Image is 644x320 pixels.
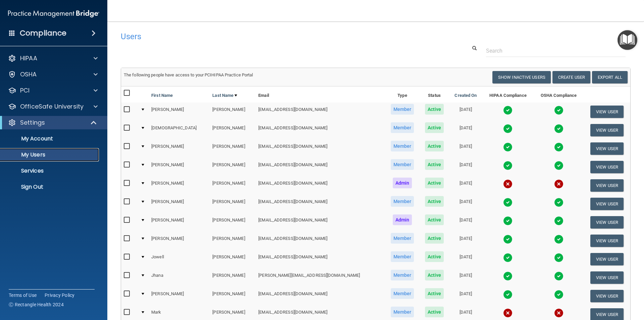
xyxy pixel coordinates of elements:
[256,268,385,287] td: [PERSON_NAME][EMAIL_ADDRESS][DOMAIN_NAME]
[149,176,210,195] td: [PERSON_NAME]
[425,196,444,207] span: Active
[554,271,563,281] img: tick.e7d51cea.svg
[210,213,256,232] td: [PERSON_NAME]
[391,307,414,317] span: Member
[449,121,482,139] td: [DATE]
[210,176,256,195] td: [PERSON_NAME]
[449,158,482,176] td: [DATE]
[149,195,210,213] td: [PERSON_NAME]
[554,161,563,170] img: tick.e7d51cea.svg
[425,288,444,299] span: Active
[391,288,414,299] span: Member
[8,86,98,94] a: PCI
[554,142,563,152] img: tick.e7d51cea.svg
[149,268,210,287] td: Jhana
[503,198,513,207] img: tick.e7d51cea.svg
[590,106,624,118] button: View User
[590,271,624,284] button: View User
[492,71,551,83] button: Show Inactive Users
[393,178,412,188] span: Admin
[210,158,256,176] td: [PERSON_NAME]
[8,103,98,111] a: OfficeSafe University
[20,119,45,127] p: Settings
[503,161,513,170] img: tick.e7d51cea.svg
[552,71,590,83] button: Create User
[210,195,256,213] td: [PERSON_NAME]
[425,251,444,262] span: Active
[391,159,414,170] span: Member
[9,301,64,308] span: Ⓒ Rectangle Health 2024
[256,213,385,232] td: [EMAIL_ADDRESS][DOMAIN_NAME]
[20,28,66,38] h4: Compliance
[425,104,444,115] span: Active
[449,195,482,213] td: [DATE]
[449,139,482,158] td: [DATE]
[4,168,96,174] p: Services
[554,308,563,318] img: cross.ca9f0e7f.svg
[391,233,414,244] span: Member
[256,86,385,103] th: Email
[554,179,563,189] img: cross.ca9f0e7f.svg
[554,198,563,207] img: tick.e7d51cea.svg
[486,45,626,57] input: Search
[391,122,414,133] span: Member
[503,106,513,115] img: tick.e7d51cea.svg
[503,235,513,244] img: tick.e7d51cea.svg
[503,142,513,152] img: tick.e7d51cea.svg
[590,142,624,155] button: View User
[391,196,414,207] span: Member
[149,121,210,139] td: [DEMOGRAPHIC_DATA]
[9,292,37,299] a: Terms of Use
[20,86,30,94] p: PCI
[534,86,584,103] th: OSHA Compliance
[256,232,385,250] td: [EMAIL_ADDRESS][DOMAIN_NAME]
[590,198,624,210] button: View User
[149,139,210,158] td: [PERSON_NAME]
[554,235,563,244] img: tick.e7d51cea.svg
[210,139,256,158] td: [PERSON_NAME]
[482,86,534,103] th: HIPAA Compliance
[425,307,444,317] span: Active
[449,287,482,305] td: [DATE]
[618,30,637,50] button: Open Resource Center
[425,214,444,225] span: Active
[256,158,385,176] td: [EMAIL_ADDRESS][DOMAIN_NAME]
[425,159,444,170] span: Active
[4,184,96,190] p: Sign Out
[393,214,412,225] span: Admin
[503,124,513,133] img: tick.e7d51cea.svg
[8,70,98,78] a: OSHA
[503,253,513,262] img: tick.e7d51cea.svg
[449,176,482,195] td: [DATE]
[8,119,97,127] a: Settings
[210,287,256,305] td: [PERSON_NAME]
[420,86,449,103] th: Status
[503,271,513,281] img: tick.e7d51cea.svg
[554,216,563,226] img: tick.e7d51cea.svg
[590,161,624,173] button: View User
[121,32,414,41] h4: Users
[590,216,624,229] button: View User
[503,308,513,318] img: cross.ca9f0e7f.svg
[210,250,256,268] td: [PERSON_NAME]
[590,235,624,247] button: View User
[256,139,385,158] td: [EMAIL_ADDRESS][DOMAIN_NAME]
[256,287,385,305] td: [EMAIL_ADDRESS][DOMAIN_NAME]
[20,54,37,62] p: HIPAA
[503,290,513,299] img: tick.e7d51cea.svg
[592,71,628,83] a: Export All
[554,106,563,115] img: tick.e7d51cea.svg
[391,141,414,151] span: Member
[124,72,253,77] span: The following people have access to your PCIHIPAA Practice Portal
[210,121,256,139] td: [PERSON_NAME]
[503,179,513,189] img: cross.ca9f0e7f.svg
[425,122,444,133] span: Active
[590,124,624,136] button: View User
[149,287,210,305] td: [PERSON_NAME]
[425,141,444,151] span: Active
[391,251,414,262] span: Member
[149,103,210,121] td: [PERSON_NAME]
[151,91,173,100] a: First Name
[590,253,624,265] button: View User
[149,213,210,232] td: [PERSON_NAME]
